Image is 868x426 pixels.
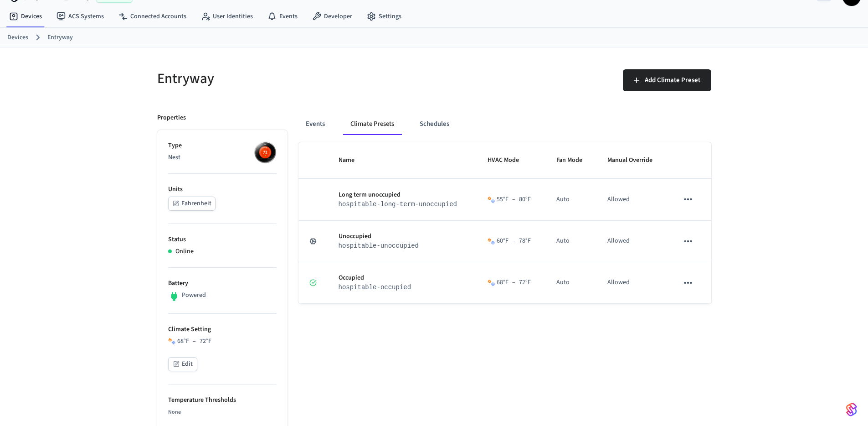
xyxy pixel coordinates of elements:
[596,221,668,262] td: Allowed
[168,325,277,334] p: Climate Setting
[488,279,495,286] img: Heat Cool
[343,113,401,135] button: Climate Presets
[168,153,277,162] p: Nest
[305,8,360,25] a: Developer
[497,278,531,287] div: 68 °F 72 °F
[339,273,466,283] p: Occupied
[477,142,546,179] th: HVAC Mode
[298,113,332,135] button: Events
[111,8,194,25] a: Connected Accounts
[182,291,206,300] p: Powered
[168,357,197,371] button: Edit
[168,279,277,288] p: Battery
[497,195,531,204] div: 55 °F 80 °F
[645,74,700,86] span: Add Climate Preset
[168,141,277,151] p: Type
[168,338,175,345] img: Heat Cool
[339,284,411,291] code: hospitable-occupied
[168,408,181,416] span: None
[7,33,28,42] a: Devices
[168,185,277,194] p: Units
[545,221,596,262] td: Auto
[260,8,305,25] a: Events
[623,69,711,91] button: Add Climate Preset
[846,402,857,417] img: SeamLogoGradient.69752ec5.svg
[168,395,277,405] p: Temperature Thresholds
[596,179,668,220] td: Allowed
[2,8,49,25] a: Devices
[545,179,596,220] td: Auto
[339,232,466,241] p: Unoccupied
[157,113,186,123] p: Properties
[339,190,466,200] p: Long term unoccupied
[596,262,668,304] td: Allowed
[512,236,515,246] span: –
[512,278,515,287] span: –
[175,247,194,256] p: Online
[488,196,495,203] img: Heat Cool
[254,141,277,164] img: nest_learning_thermostat
[596,142,668,179] th: Manual Override
[49,8,111,25] a: ACS Systems
[360,8,409,25] a: Settings
[168,197,216,211] button: Fahrenheit
[168,235,277,244] p: Status
[157,69,429,88] h5: Entryway
[193,337,196,346] span: –
[328,142,477,179] th: Name
[545,142,596,179] th: Fan Mode
[497,236,531,246] div: 60 °F 78 °F
[298,142,711,304] table: sticky table
[339,201,457,208] code: hospitable-long-term-unoccupied
[488,238,495,245] img: Heat Cool
[177,337,211,346] div: 68 °F 72 °F
[512,195,515,204] span: –
[545,262,596,304] td: Auto
[339,242,419,249] code: hospitable-unoccupied
[47,33,73,42] a: Entryway
[194,8,260,25] a: User Identities
[412,113,457,135] button: Schedules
